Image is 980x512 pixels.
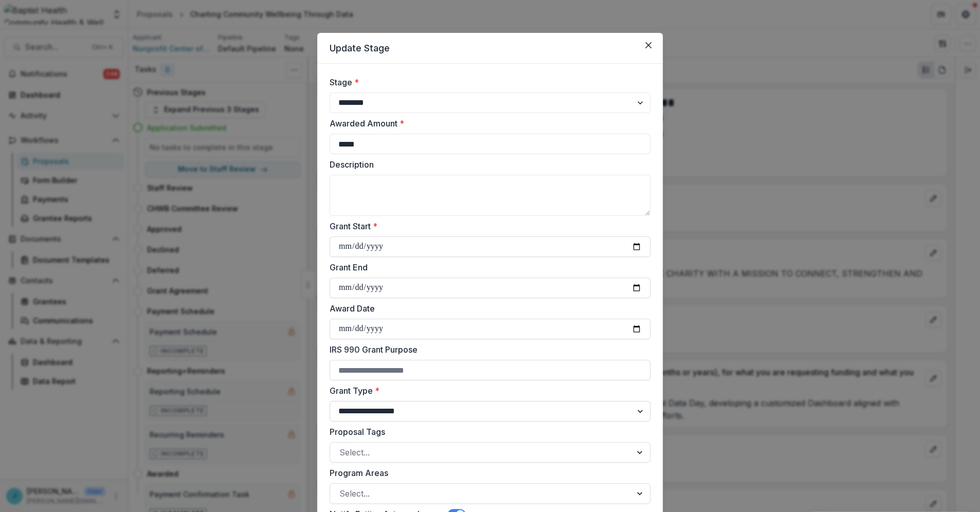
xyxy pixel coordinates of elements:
label: Grant Type [330,385,644,397]
label: Program Areas [330,467,644,479]
label: Grant End [330,261,644,273]
button: Close [640,37,657,53]
label: Description [330,158,644,171]
label: Award Date [330,302,644,315]
label: Grant Start [330,220,644,232]
label: Stage [330,76,644,88]
header: Update Stage [317,33,663,64]
label: IRS 990 Grant Purpose [330,343,644,356]
label: Awarded Amount [330,117,644,130]
label: Proposal Tags [330,426,644,438]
